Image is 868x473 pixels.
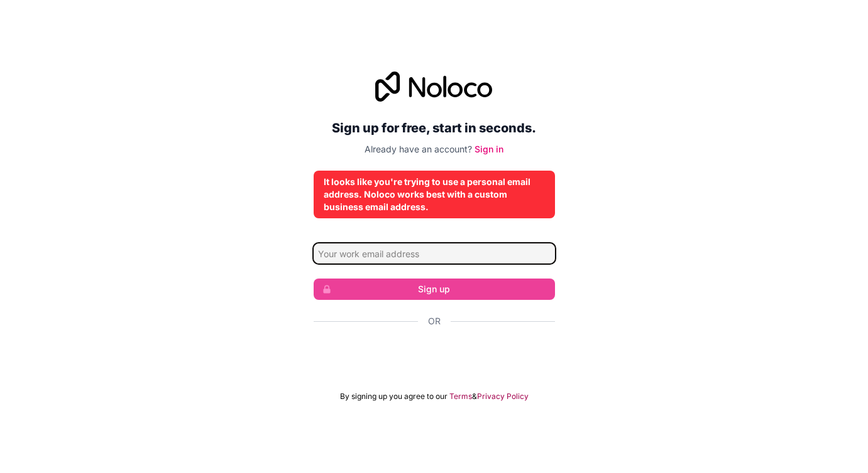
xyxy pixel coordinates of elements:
div: It looks like you're trying to use a personal email address. Noloco works best with a custom busi... [324,176,545,213]
span: Or [428,315,441,327]
a: Sign in [475,144,503,154]
button: Sign up [314,279,555,300]
input: Email address [314,243,555,263]
span: Already have an account? [365,144,472,154]
span: & [472,391,477,401]
a: Terms [449,391,472,401]
a: Privacy Policy [477,391,529,401]
iframe: Sign in with Google Button [307,341,561,369]
h2: Sign up for free, start in seconds. [314,117,555,139]
span: By signing up you agree to our [340,391,448,401]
